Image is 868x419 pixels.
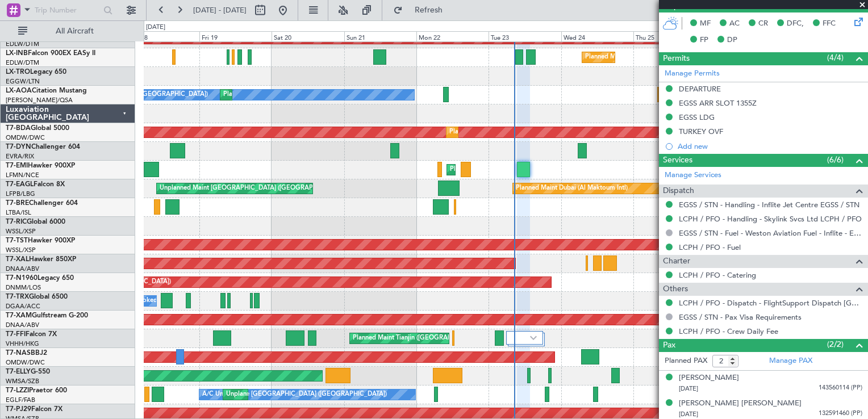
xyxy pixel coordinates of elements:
[6,265,39,273] a: DNAA/ABV
[489,31,561,41] div: Tue 23
[665,68,720,79] a: Manage Permits
[127,31,199,41] div: Thu 18
[6,406,62,413] a: T7-PJ29Falcon 7X
[6,171,39,179] a: LFMN/NCE
[6,275,37,282] span: T7-N1960
[6,219,65,225] a: T7-RICGlobal 6000
[6,246,36,254] a: WSSL/XSP
[6,340,39,348] a: VHHH/HKG
[679,112,715,122] div: EGSS LDG
[30,27,120,35] span: All Aircraft
[516,180,628,197] div: Planned Maint Dubai (Al Maktoum Intl)
[12,22,123,40] button: All Aircraft
[160,180,347,197] div: Unplanned Maint [GEOGRAPHIC_DATA] ([GEOGRAPHIC_DATA])
[6,331,57,338] a: T7-FFIFalcon 7X
[6,331,26,338] span: T7-FFI
[6,368,50,375] a: T7-ELLYG-550
[663,185,694,198] span: Dispatch
[585,49,764,66] div: Planned Maint [GEOGRAPHIC_DATA] ([GEOGRAPHIC_DATA])
[223,86,350,103] div: Planned Maint Nice ([GEOGRAPHIC_DATA])
[6,190,35,198] a: LFPB/LBG
[827,154,844,166] span: (6/6)
[663,339,675,352] span: Pax
[405,6,453,14] span: Refresh
[6,283,41,292] a: DNMM/LOS
[6,125,69,132] a: T7-BDAGlobal 5000
[35,2,100,19] input: Trip Number
[6,77,40,86] a: EGGW/LTN
[450,161,558,178] div: Planned Maint [GEOGRAPHIC_DATA]
[530,336,537,340] img: arrow-gray.svg
[6,200,29,207] span: T7-BRE
[665,355,707,367] label: Planned PAX
[700,18,711,30] span: MF
[827,338,844,350] span: (2/2)
[202,386,387,403] div: A/C Unavailable [GEOGRAPHIC_DATA] ([GEOGRAPHIC_DATA])
[679,312,802,322] a: EGSS / STN - Pax Visa Requirements
[6,50,28,57] span: LX-INB
[6,87,87,94] a: LX-AOACitation Mustang
[6,396,35,404] a: EGLF/FAB
[679,228,862,238] a: EGSS / STN - Fuel - Weston Aviation Fuel - Inflite - EGSS / STN
[6,368,31,375] span: T7-ELLY
[193,5,247,15] span: [DATE] - [DATE]
[6,96,73,104] a: [PERSON_NAME]/QSA
[561,31,633,41] div: Wed 24
[272,31,344,41] div: Sat 20
[6,152,34,161] a: EVRA/RIX
[6,321,39,329] a: DNAA/ABV
[679,398,802,409] div: [PERSON_NAME] [PERSON_NAME]
[388,1,456,19] button: Refresh
[679,84,721,94] div: DEPARTURE
[146,23,165,32] div: [DATE]
[679,410,698,418] span: [DATE]
[758,18,768,30] span: CR
[6,294,29,300] span: T7-TRX
[6,237,28,244] span: T7-TST
[679,326,778,336] a: LCPH / PFO - Crew Daily Fee
[679,298,862,308] a: LCPH / PFO - Dispatch - FlightSupport Dispatch [GEOGRAPHIC_DATA]
[6,133,45,142] a: OMDW/DWC
[6,358,45,367] a: OMDW/DWC
[353,330,485,347] div: Planned Maint Tianjin ([GEOGRAPHIC_DATA])
[6,377,39,386] a: WMSA/SZB
[226,386,413,403] div: Unplanned Maint [GEOGRAPHIC_DATA] ([GEOGRAPHIC_DATA])
[6,219,27,225] span: T7-RIC
[827,52,844,64] span: (4/4)
[6,181,34,188] span: T7-EAGL
[6,302,40,311] a: DGAA/ACC
[6,350,47,357] a: T7-NASBBJ2
[97,86,208,103] div: No Crew Nice ([GEOGRAPHIC_DATA])
[819,383,862,393] span: 143560114 (PP)
[6,40,39,48] a: EDLW/DTM
[6,162,75,169] a: T7-EMIHawker 900XP
[679,98,757,108] div: EGSS ARR SLOT 1355Z
[6,312,32,319] span: T7-XAM
[199,31,272,41] div: Fri 19
[700,35,708,46] span: FP
[6,181,65,188] a: T7-EAGLFalcon 8X
[6,237,75,244] a: T7-TSTHawker 900XP
[727,35,737,46] span: DP
[6,350,31,357] span: T7-NAS
[729,18,740,30] span: AC
[679,384,698,393] span: [DATE]
[663,255,690,268] span: Charter
[449,124,561,141] div: Planned Maint Dubai (Al Maktoum Intl)
[6,144,80,150] a: T7-DYNChallenger 604
[6,227,36,236] a: WSSL/XSP
[6,294,68,300] a: T7-TRXGlobal 6500
[6,208,31,217] a: LTBA/ISL
[663,154,692,167] span: Services
[6,58,39,67] a: EDLW/DTM
[6,256,76,263] a: T7-XALHawker 850XP
[663,52,690,65] span: Permits
[6,275,74,282] a: T7-N1960Legacy 650
[769,355,812,367] a: Manage PAX
[6,387,67,394] a: T7-LZZIPraetor 600
[6,144,31,150] span: T7-DYN
[6,50,95,57] a: LX-INBFalcon 900EX EASy II
[787,18,804,30] span: DFC,
[6,87,32,94] span: LX-AOA
[633,31,706,41] div: Thu 25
